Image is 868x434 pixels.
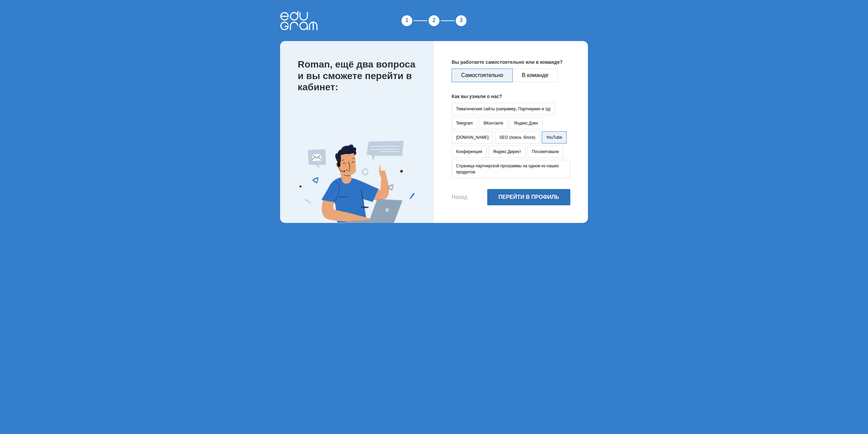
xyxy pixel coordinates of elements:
p: Вы работаете самостоятельно или в команде? [452,59,570,66]
button: Страница партнерской программы на одном из наших продуктов [452,160,570,178]
button: Перейти в профиль [487,189,570,205]
button: Назад [452,194,467,200]
button: В команде [512,69,558,82]
button: YouTube [542,131,567,144]
img: Expert Image [299,141,415,223]
div: 1 [400,14,414,27]
button: SEO (поиск, блоги) [495,131,540,144]
button: Тематические сайты (например, Партнеркин и тд) [452,103,555,115]
button: Яндекс.Дзен [510,117,542,129]
div: 2 [427,14,441,27]
button: Самостоятельно [452,69,513,82]
button: [DOMAIN_NAME] [452,131,493,144]
button: Telegram [452,117,477,129]
p: Roman, ещё два вопроса и вы сможете перейти в кабинет: [298,59,420,93]
button: ВКонтакте [479,117,508,129]
p: Как вы узнали о нас? [452,93,570,100]
div: 3 [454,14,468,27]
button: Конференция [452,146,487,158]
button: Яндекс.Директ [489,146,526,158]
button: Посоветовали [528,146,563,158]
